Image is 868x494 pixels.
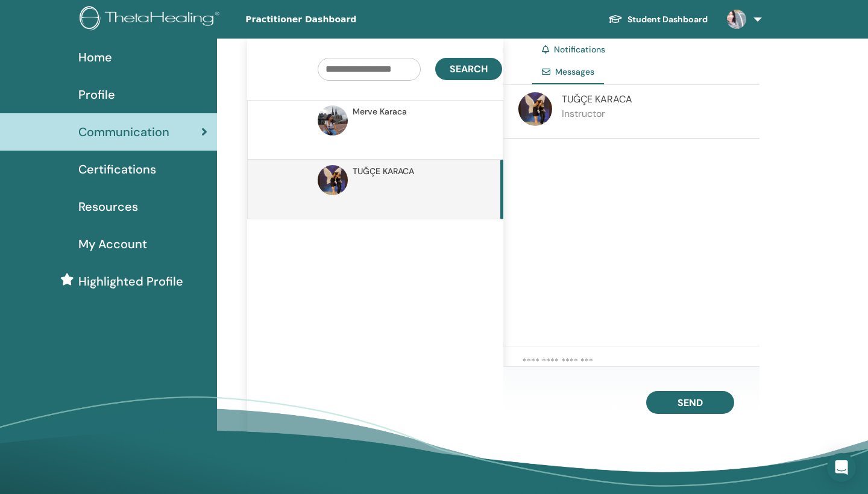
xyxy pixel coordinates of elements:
span: Certifications [78,160,156,178]
span: Merve Karaca [353,105,407,118]
a: Merve Karaca [247,100,503,160]
span: Home [78,48,112,66]
span: Profile [78,86,115,104]
a: TUĞÇE KARACA [247,160,503,219]
span: Search [450,63,488,75]
span: Send [678,396,703,409]
span: Communication [78,123,169,141]
div: Open Intercom Messenger [827,453,856,482]
img: default.jpg [318,165,348,195]
a: Notifications [554,44,605,55]
span: Messages [555,66,594,77]
img: default.jpg [518,92,552,126]
span: TUĞÇE KARACA [562,93,632,105]
span: Highlighted Profile [78,272,183,290]
span: My Account [78,235,147,253]
button: Send [646,391,734,414]
p: Instructor [562,107,632,121]
a: Student Dashboard [599,8,717,31]
span: Practitioner Dashboard [245,13,426,26]
img: default.jpg [727,10,746,29]
span: TUĞÇE KARACA [353,165,414,178]
span: Resources [78,198,138,216]
img: default.jpg [318,105,348,136]
img: graduation-cap-white.svg [608,14,623,24]
button: Search [435,58,502,80]
img: logo.png [80,6,224,33]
